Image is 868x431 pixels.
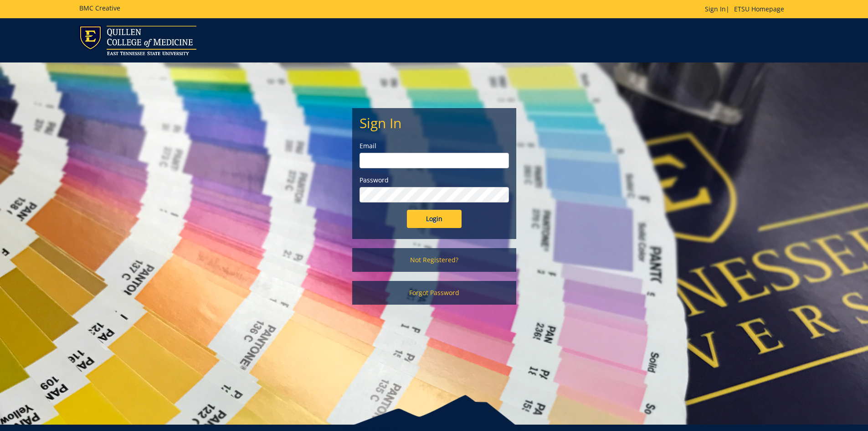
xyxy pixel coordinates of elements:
p: | [705,5,789,14]
label: Email [360,141,509,151]
a: Forgot Password [352,281,516,305]
a: ETSU Homepage [729,5,789,13]
label: Password [360,176,509,185]
h5: BMC Creative [79,5,120,11]
a: Sign In [705,5,726,13]
h2: Sign In [360,115,509,130]
img: ETSU logo [79,26,196,55]
a: Not Registered? [352,248,516,272]
input: Login [407,210,462,228]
